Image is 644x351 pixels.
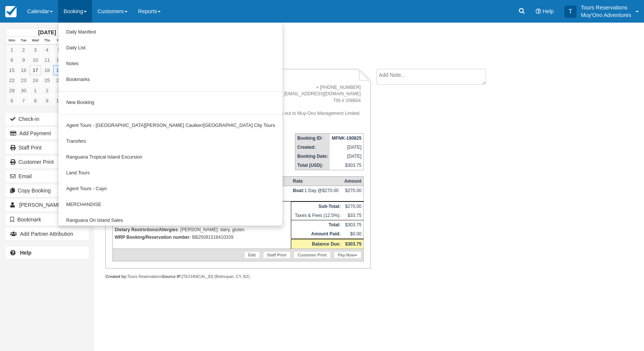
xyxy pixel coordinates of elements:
[543,8,554,14] span: Help
[6,65,18,75] a: 15
[291,211,342,220] td: Taxes & Fees (12.5%):
[53,75,65,85] a: 26
[29,55,41,65] a: 10
[162,274,182,279] strong: Source IP:
[581,4,631,11] p: Tours Reservations
[6,214,89,226] button: Bookmark
[105,274,128,279] strong: Created by:
[322,188,338,193] span: $270.00
[291,186,342,201] td: 1 Day @
[58,165,283,181] a: Land Tours
[6,170,89,182] button: Email
[29,65,41,75] a: 17
[41,65,53,75] a: 18
[115,226,289,233] p: : [PERSON_NAME]: dairy, gluten
[6,228,89,240] button: Add Partner Attribution
[330,161,363,170] td: $303.75
[58,150,283,165] a: Ranguana Tropical Island Excursion
[18,45,29,55] a: 2
[29,85,41,96] a: 1
[100,30,572,39] h1: [PERSON_NAME],
[20,250,31,256] b: Help
[29,37,41,45] th: Wed
[58,118,283,134] a: Agent Tours - [GEOGRAPHIC_DATA][PERSON_NAME] Caulker/[GEOGRAPHIC_DATA] City Tours
[18,65,29,75] a: 16
[41,85,53,96] a: 2
[58,24,283,40] a: Daily Manifest
[581,11,631,19] p: Muy'Ono Adventures
[53,96,65,106] a: 10
[334,251,361,259] a: Pay Now
[58,40,283,56] a: Daily List
[344,188,361,199] div: $270.00
[115,235,189,240] strong: WRP Booking/Reservation number
[6,85,18,96] a: 29
[6,55,18,65] a: 8
[295,161,330,170] th: Total (USD):
[6,142,89,154] a: Staff Print
[6,37,18,45] th: Mon
[18,85,29,96] a: 30
[6,45,18,55] a: 1
[58,213,283,229] a: Ranguana On Island Sales
[343,211,364,220] td: $33.75
[53,45,65,55] a: 5
[58,197,283,213] a: MERCHANDISE
[29,96,41,106] a: 8
[41,55,53,65] a: 11
[53,65,65,75] a: 19
[295,152,330,161] th: Booking Date:
[6,185,89,197] button: Copy Booking
[291,201,342,211] th: Sub-Total:
[6,75,18,85] a: 22
[330,143,363,152] td: [DATE]
[293,188,304,193] strong: Boat
[58,56,283,72] a: Notes
[6,199,89,211] a: [PERSON_NAME] 1
[58,72,283,88] a: Bookmarks
[343,201,364,211] td: $270.00
[53,85,65,96] a: 3
[221,84,361,117] address: + [PHONE_NUMBER] [EMAIL_ADDRESS][DOMAIN_NAME] TIN # 206604 Please make all checks out to Muy-Ono ...
[18,55,29,65] a: 9
[19,202,63,208] span: [PERSON_NAME]
[41,75,53,85] a: 25
[295,133,330,143] th: Booking ID:
[5,6,17,17] img: checkfront-main-nav-mini-logo.png
[343,176,364,186] th: Amount
[6,156,89,168] a: Customer Print
[115,227,178,232] strong: Dietary Restrictions/Allergies
[29,75,41,85] a: 24
[6,247,89,259] a: Help
[244,251,260,259] a: Edit
[345,241,361,247] strong: $303.75
[291,229,342,239] th: Amount Paid:
[38,29,56,35] strong: [DATE]
[343,220,364,229] td: $303.75
[536,9,541,14] i: Help
[18,75,29,85] a: 23
[291,176,342,186] th: Rate
[332,136,361,141] strong: MFNK-190825
[295,143,330,152] th: Created:
[53,37,65,45] th: Fri
[29,45,41,55] a: 3
[58,181,283,197] a: Agent Tours - Cayo
[115,233,289,241] p: : BB25081518410339
[564,6,576,18] div: T
[6,113,89,125] button: Check-in
[294,251,331,259] a: Customer Print
[6,127,89,139] button: Add Payment
[41,37,53,45] th: Thu
[58,134,283,150] a: Transfers
[53,55,65,65] a: 12
[343,229,364,239] td: $0.00
[291,239,342,249] th: Balance Due:
[291,220,342,229] th: Total:
[105,274,370,279] div: Tours Reservations [TECHNICAL_ID] (Belmopan, CY, BZ)
[18,37,29,45] th: Tue
[263,251,290,259] a: Staff Print
[41,45,53,55] a: 4
[58,95,283,111] a: New Booking
[18,96,29,106] a: 7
